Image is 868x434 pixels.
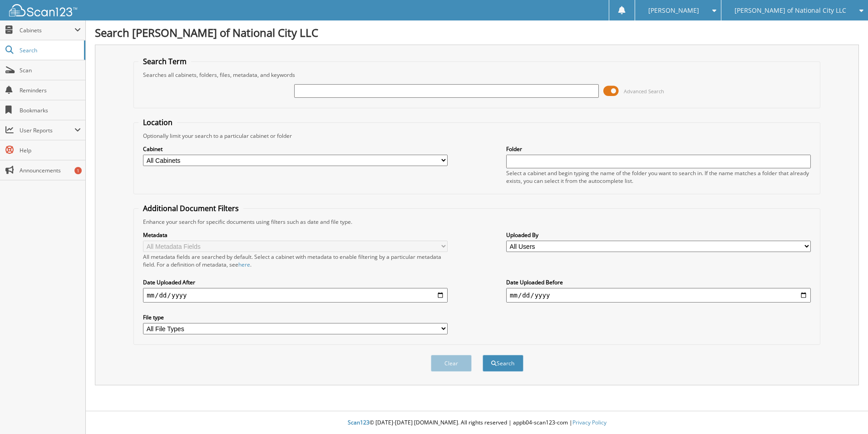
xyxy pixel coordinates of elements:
[624,88,664,95] span: Advanced Search
[86,412,868,434] div: © [DATE]-[DATE] [DOMAIN_NAME]. All rights reserved | appb04-scan123-com |
[138,132,815,140] div: Optionally limit your search to a particular cabinet or folder
[506,278,811,286] label: Date Uploaded Before
[648,8,699,13] span: [PERSON_NAME]
[735,8,846,13] span: [PERSON_NAME] of National City LLC
[20,126,74,134] span: User Reports
[95,25,859,40] h1: Search [PERSON_NAME] of National City LLC
[138,218,815,226] div: Enhance your search for specific documents using filters such as date and file type.
[506,288,811,303] input: end
[431,355,472,372] button: Clear
[20,26,74,34] span: Cabinets
[143,278,448,286] label: Date Uploaded After
[138,56,191,66] legend: Search Term
[138,71,815,79] div: Searches all cabinets, folders, files, metadata, and keywords
[348,419,370,426] span: Scan123
[143,288,448,303] input: start
[143,145,448,153] label: Cabinet
[143,313,448,321] label: File type
[506,169,811,185] div: Select a cabinet and begin typing the name of the folder you want to search in. If the name match...
[143,253,448,268] div: All metadata fields are searched by default. Select a cabinet with metadata to enable filtering b...
[20,167,81,174] span: Announcements
[20,146,81,154] span: Help
[138,203,243,213] legend: Additional Document Filters
[138,117,177,127] legend: Location
[572,419,607,426] a: Privacy Policy
[238,261,250,268] a: here
[20,46,79,54] span: Search
[143,231,448,239] label: Metadata
[9,4,77,16] img: scan123-logo-white.svg
[20,106,81,114] span: Bookmarks
[20,66,81,74] span: Scan
[74,167,82,174] div: 1
[506,231,811,239] label: Uploaded By
[506,145,811,153] label: Folder
[20,86,81,94] span: Reminders
[483,355,523,372] button: Search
